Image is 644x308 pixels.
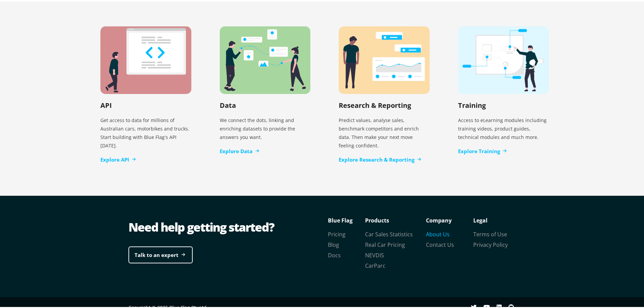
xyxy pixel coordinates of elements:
[100,155,136,162] a: Explore API
[473,240,508,247] a: Privacy Policy
[365,250,384,258] a: NEVDIS
[426,240,454,247] a: Contact Us
[458,99,486,109] h2: Training
[328,229,345,237] a: Pricing
[339,99,411,109] h2: Research & Reporting
[100,99,112,109] h2: API
[365,214,426,224] p: Products
[328,240,339,247] a: Blog
[100,112,191,151] p: Get access to data for millions of Australian cars, motorbikes and trucks. Start building with Bl...
[458,112,549,143] p: Access to eLearning modules including training videos, product guides, technical modules and much...
[473,214,521,224] p: Legal
[128,245,193,262] a: Talk to an expert
[128,217,325,234] div: Need help getting started?
[328,214,365,224] p: Blue Flag
[339,112,430,151] p: Predict values, analyse sales, benchmark competitors and enrich data. Then make your next move fe...
[220,99,236,109] h2: Data
[458,146,507,154] a: Explore Training
[339,155,421,162] a: Explore Research & Reporting
[365,240,405,247] a: Real Car Pricing
[328,250,341,258] a: Docs
[473,229,507,237] a: Terms of Use
[365,261,385,268] a: CarParc
[220,112,311,143] p: We connect the dots, linking and enriching datasets to provide the answers you want.
[220,146,259,154] a: Explore Data
[426,229,450,237] a: About Us
[365,229,413,237] a: Car Sales Statistics
[426,214,473,224] p: Company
